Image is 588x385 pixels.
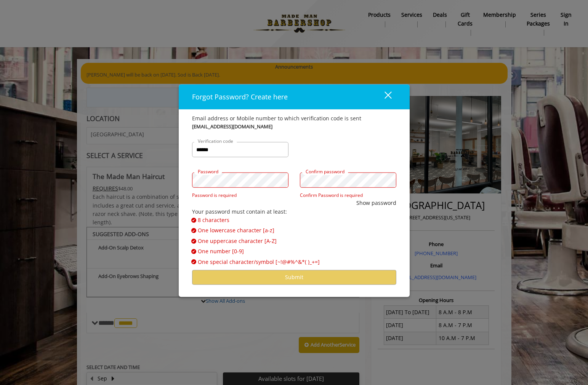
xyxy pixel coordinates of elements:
span: ✔ [192,227,195,233]
button: Submit [192,270,396,285]
span: One lowercase character [a-z] [198,226,274,235]
div: close dialog [376,91,391,102]
input: Confirm password [300,173,396,188]
input: Verification code [192,142,288,157]
span: 8 characters [198,216,229,224]
label: Password [194,168,222,175]
div: Confirm Password is required [300,192,396,199]
div: Password is required [192,192,288,199]
button: close dialog [370,89,396,104]
div: Email address or Mobile number to which verification code is sent [192,114,396,123]
span: ✔ [192,248,195,254]
button: Show password [356,199,396,207]
b: [EMAIL_ADDRESS][DOMAIN_NAME] [192,123,272,131]
span: ✔ [192,259,195,265]
label: Verification code [194,137,237,145]
span: One uppercase character [A-Z] [198,237,277,245]
span: Forgot Password? Create here [192,92,288,101]
label: Confirm password [302,168,348,175]
div: Your password must contain at least: [192,207,396,216]
span: ✔ [192,217,195,223]
input: Password [192,173,288,188]
span: ✔ [192,238,195,244]
span: One special character/symbol [~!@#%^&*( )_+=] [198,257,320,266]
span: One number [0-9] [198,247,244,256]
